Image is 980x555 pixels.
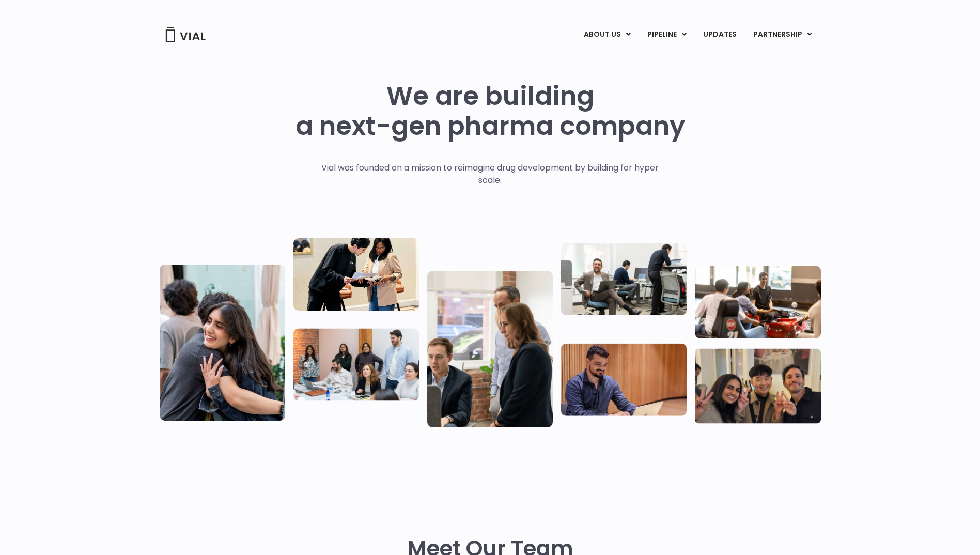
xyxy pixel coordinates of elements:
img: Two people looking at a paper talking. [293,238,419,311]
img: Group of three people standing around a computer looking at the screen [427,271,553,427]
a: ABOUT USMenu Toggle [575,26,639,43]
h1: We are building a next-gen pharma company [295,81,685,141]
a: PARTNERSHIPMenu Toggle [745,26,820,43]
img: Vial Life [160,265,285,421]
img: Vial Logo [165,27,206,42]
img: Three people working in an office [561,243,687,315]
img: Group of 3 people smiling holding up the peace sign [695,348,820,423]
p: Vial was founded on a mission to reimagine drug development by building for hyper scale. [310,162,670,187]
img: Man working at a computer [561,343,687,415]
img: Group of people playing whirlyball [695,266,820,338]
img: Eight people standing and sitting in an office [293,328,419,400]
a: PIPELINEMenu Toggle [639,26,694,43]
a: UPDATES [695,26,744,43]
